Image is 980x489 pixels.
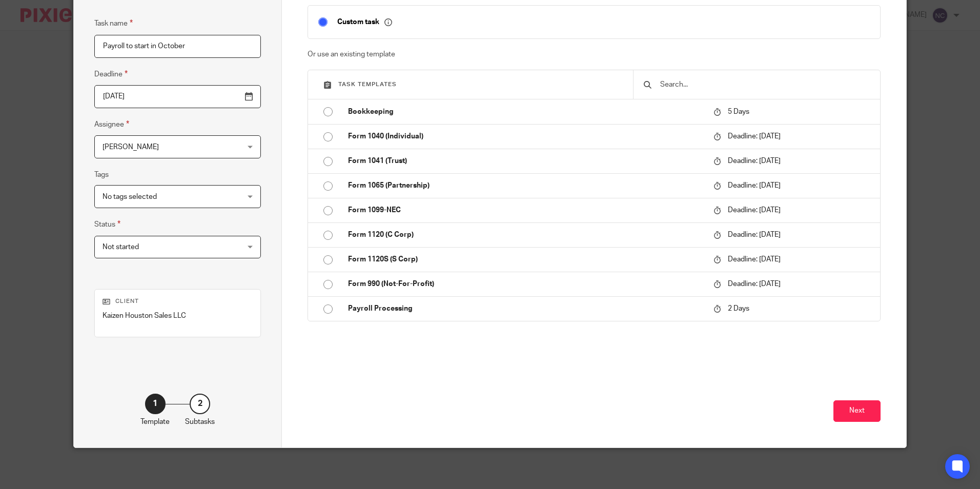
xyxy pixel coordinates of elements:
[145,394,166,414] div: 1
[348,254,703,264] p: Form 1120S (S Corp)
[728,231,781,238] span: Deadline: [DATE]
[308,49,880,59] p: Or use an existing template
[348,131,703,141] p: Form 1040 (Individual)
[140,417,170,427] p: Template
[348,230,703,240] p: Form 1120 (C Corp)
[94,170,109,180] label: Tags
[728,182,781,189] span: Deadline: [DATE]
[94,35,261,58] input: Task name
[728,305,749,313] span: 2 Days
[338,81,397,87] span: Task templates
[103,297,253,305] p: Client
[728,207,781,214] span: Deadline: [DATE]
[728,280,781,288] span: Deadline: [DATE]
[348,279,703,289] p: Form 990 (Not-For-Profit)
[103,193,157,200] span: No tags selected
[348,205,703,215] p: Form 1099-NEC
[833,400,881,422] button: Next
[185,417,215,427] p: Subtasks
[348,180,703,191] p: Form 1065 (Partnership)
[94,85,261,108] input: Use the arrow keys to pick a date
[103,144,159,151] span: [PERSON_NAME]
[348,107,703,117] p: Bookkeeping
[94,218,120,230] label: Status
[94,68,128,80] label: Deadline
[728,157,781,165] span: Deadline: [DATE]
[103,311,253,321] p: Kaizen Houston Sales LLC
[337,17,392,27] p: Custom task
[94,118,129,130] label: Assignee
[94,17,133,29] label: Task name
[728,256,781,263] span: Deadline: [DATE]
[190,394,210,414] div: 2
[348,156,703,166] p: Form 1041 (Trust)
[103,243,139,251] span: Not started
[728,108,749,115] span: 5 Days
[728,133,781,140] span: Deadline: [DATE]
[659,79,870,90] input: Search...
[348,303,703,314] p: Payroll Processing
